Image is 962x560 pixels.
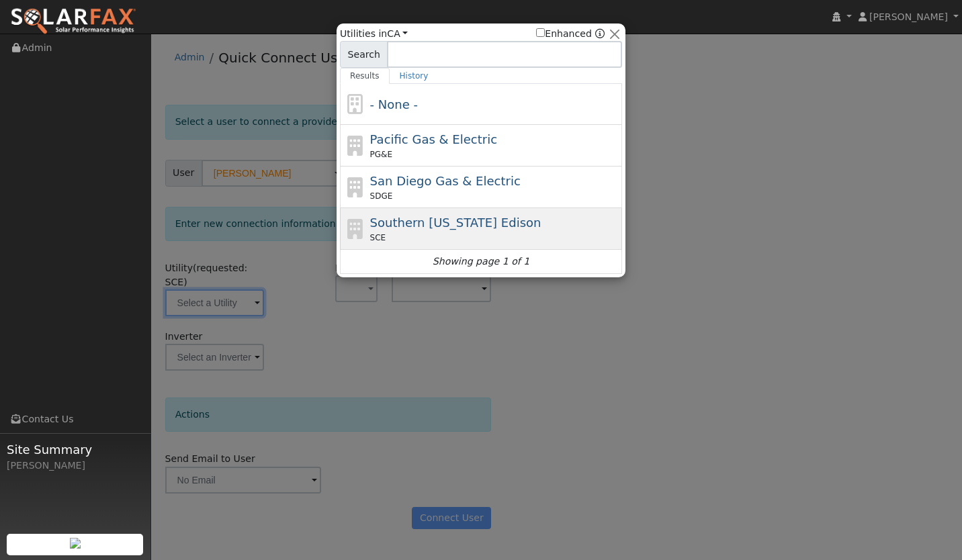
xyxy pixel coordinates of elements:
img: SolarFax [10,7,136,36]
span: SDGE [370,190,393,202]
div: [PERSON_NAME] [7,459,144,473]
span: Site Summary [7,440,144,459]
a: History [390,68,439,84]
a: CA [387,28,408,39]
span: Southern [US_STATE] Edison [370,216,541,230]
span: PG&E [370,148,392,160]
span: Utilities in [340,27,408,41]
input: Enhanced [536,28,545,37]
img: retrieve [70,538,81,549]
i: Showing page 1 of 1 [433,254,529,269]
span: San Diego Gas & Electric [370,174,521,188]
span: - None - [370,97,418,111]
span: SCE [370,232,386,244]
span: Pacific Gas & Electric [370,132,497,146]
span: Search [340,41,388,68]
span: [PERSON_NAME] [869,11,948,22]
a: Results [340,68,390,84]
a: Enhanced Providers [595,28,605,39]
span: Show enhanced providers [536,27,605,41]
label: Enhanced [536,27,592,41]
